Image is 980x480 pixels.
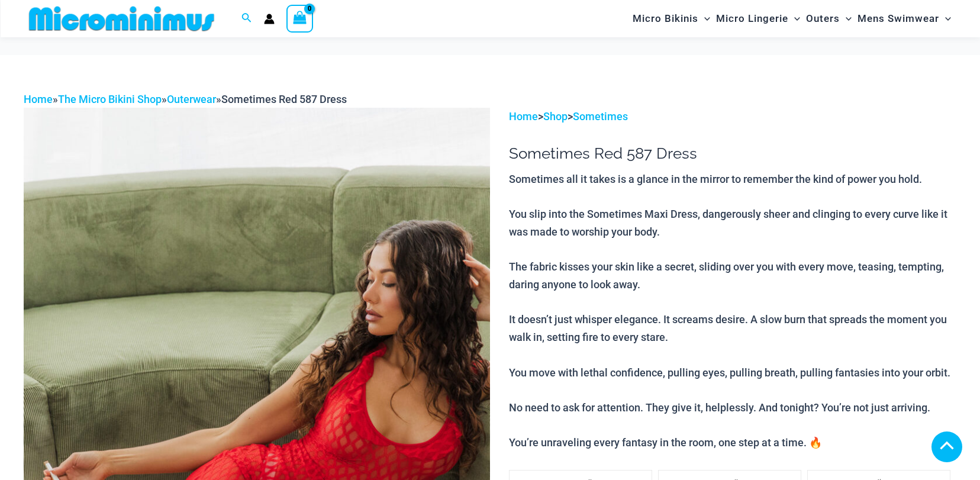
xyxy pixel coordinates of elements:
[716,4,788,34] span: Micro Lingerie
[713,4,803,34] a: Micro LingerieMenu ToggleMenu Toggle
[509,108,956,125] p: > >
[855,4,954,34] a: Mens SwimwearMenu ToggleMenu Toggle
[509,170,956,452] p: Sometimes all it takes is a glance in the mirror to remember the kind of power you hold. You slip...
[803,4,855,34] a: OutersMenu ToggleMenu Toggle
[509,110,538,123] a: Home
[788,4,800,34] span: Menu Toggle
[806,4,840,34] span: Outers
[24,93,53,105] a: Home
[24,93,347,105] span: » » »
[857,4,939,34] span: Mens Swimwear
[543,110,568,123] a: Shop
[630,4,713,34] a: Micro BikinisMenu ToggleMenu Toggle
[939,4,951,34] span: Menu Toggle
[509,144,956,163] h1: Sometimes Red 587 Dress
[264,14,275,24] a: Account icon link
[221,93,347,105] span: Sometimes Red 587 Dress
[241,11,252,26] a: Search icon link
[286,5,314,32] a: View Shopping Cart, empty
[628,2,956,36] nav: Site Navigation
[24,5,219,32] img: MM SHOP LOGO FLAT
[633,4,698,34] span: Micro Bikinis
[58,93,162,105] a: The Micro Bikini Shop
[840,4,852,34] span: Menu Toggle
[573,110,628,123] a: Sometimes
[167,93,216,105] a: Outerwear
[698,4,710,34] span: Menu Toggle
